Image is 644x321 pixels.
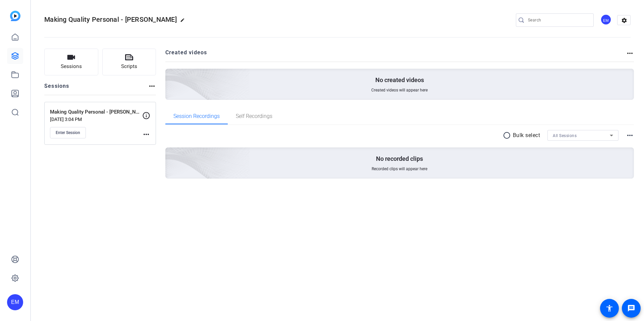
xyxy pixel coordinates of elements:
[236,114,272,119] span: Self Recordings
[56,130,80,135] span: Enter Session
[372,166,427,172] span: Recorded clips will appear here
[173,114,220,119] span: Session Recordings
[180,18,188,26] mat-icon: edit
[10,11,20,21] img: blue-gradient.svg
[44,15,177,23] span: Making Quality Personal - [PERSON_NAME]
[553,133,577,138] span: All Sessions
[165,49,626,62] h2: Created videos
[528,16,588,24] input: Search
[61,63,82,70] span: Sessions
[600,14,611,25] div: EM
[376,155,423,163] p: No recorded clips
[513,131,540,139] p: Bulk select
[90,81,250,227] img: embarkstudio-empty-session.png
[50,108,142,116] p: Making Quality Personal - [PERSON_NAME]
[503,131,513,139] mat-icon: radio_button_unchecked
[44,82,69,95] h2: Sessions
[626,131,634,139] mat-icon: more_horiz
[371,87,428,93] span: Created videos will appear here
[50,117,142,122] p: [DATE] 3:04 PM
[148,82,156,90] mat-icon: more_horiz
[7,294,23,310] div: EM
[600,14,612,26] ngx-avatar: Emma McVicar
[121,63,137,70] span: Scripts
[627,304,635,312] mat-icon: message
[50,127,86,138] button: Enter Session
[102,49,156,75] button: Scripts
[605,304,613,312] mat-icon: accessibility
[375,76,424,84] p: No created videos
[626,49,634,57] mat-icon: more_horiz
[44,49,98,75] button: Sessions
[142,130,150,138] mat-icon: more_horiz
[618,15,631,25] mat-icon: settings
[90,2,250,148] img: Creted videos background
